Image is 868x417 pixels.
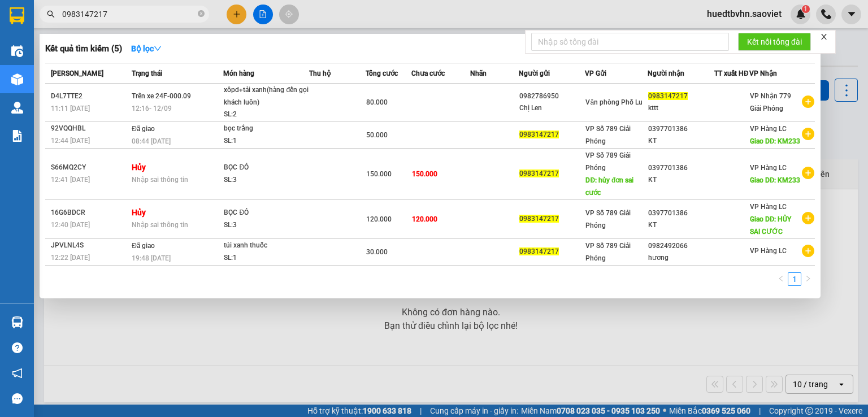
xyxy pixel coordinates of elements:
li: Next Page [801,272,815,286]
div: JPVLNL4S [51,240,128,251]
span: right [805,275,811,282]
a: 1 [788,273,801,285]
span: 0983147217 [648,92,688,100]
div: S66MQ2CY [51,162,128,173]
span: message [12,393,23,404]
span: Tổng cước [366,69,398,77]
span: Món hàng [223,69,254,77]
span: 30.000 [366,248,388,256]
span: Văn phòng Phố Lu [585,98,643,106]
span: plus-circle [802,245,814,257]
span: 120.000 [366,215,392,223]
span: VP Gửi [585,69,606,77]
span: Chưa cước [411,69,445,77]
div: KT [648,174,714,186]
span: 120.000 [412,215,437,223]
div: KT [648,219,714,231]
span: close-circle [198,10,205,17]
span: down [154,45,162,53]
div: SL: 1 [224,135,309,147]
div: BỌC ĐỎ [224,207,309,219]
span: VP Nhận [749,69,777,77]
span: Trên xe 24F-000.09 [132,92,191,100]
span: VP Số 789 Giải Phóng [585,151,631,172]
span: 11:11 [DATE] [51,105,90,112]
span: 0983147217 [519,131,559,138]
span: VP Hàng LC [750,125,787,133]
span: 12:16 - 12/09 [132,105,172,112]
span: 150.000 [366,170,392,178]
span: Thu hộ [309,69,331,77]
strong: Hủy [132,208,146,217]
span: Đã giao [132,242,155,250]
span: VP Hàng LC [750,247,787,255]
span: VP Số 789 Giải Phóng [585,242,631,262]
span: VP Hàng LC [750,164,787,172]
button: Bộ lọcdown [122,40,171,58]
span: 0983147217 [519,170,559,177]
span: plus-circle [802,167,814,179]
img: warehouse-icon [11,73,23,85]
div: túi xanh thuốc [224,240,309,252]
span: Kết nối tổng đài [747,36,802,48]
span: VP Số 789 Giải Phóng [585,125,631,145]
div: bọc trắng [224,123,309,135]
h3: Kết quả tìm kiếm ( 5 ) [45,43,122,55]
span: VP Hàng LC [750,203,787,211]
span: 12:44 [DATE] [51,137,90,145]
span: Người gửi [519,69,550,77]
span: 150.000 [412,170,437,178]
span: 19:48 [DATE] [132,254,171,262]
span: Trạng thái [132,69,162,77]
button: right [801,272,815,286]
span: 50.000 [366,131,388,139]
span: Đã giao [132,125,155,133]
img: warehouse-icon [11,316,23,328]
div: 0397701386 [648,207,714,219]
span: close [820,33,828,41]
div: KT [648,135,714,147]
span: plus-circle [802,128,814,140]
div: SL: 3 [224,219,309,232]
div: 0397701386 [648,123,714,135]
button: Kết nối tổng đài [738,33,811,51]
div: hương [648,252,714,264]
span: plus-circle [802,95,814,108]
div: 92VQQHBL [51,123,128,134]
span: TT xuất HĐ [714,69,749,77]
span: left [778,275,784,282]
span: Người nhận [648,69,684,77]
div: Chị Len [519,102,585,114]
input: Nhập số tổng đài [531,33,729,51]
span: question-circle [12,342,23,353]
span: 0983147217 [519,247,559,255]
span: [PERSON_NAME] [51,69,103,77]
li: Previous Page [774,272,788,286]
div: SL: 2 [224,108,309,121]
span: 80.000 [366,98,388,106]
div: 0982492066 [648,240,714,252]
div: BỌC ĐỎ [224,162,309,174]
span: Nhập sai thông tin [132,176,188,184]
span: search [47,10,55,18]
span: notification [12,368,23,379]
div: D4L7TTE2 [51,90,128,102]
span: Giao DĐ: KM233 [750,176,801,184]
div: SL: 1 [224,252,309,264]
span: VP Số 789 Giải Phóng [585,209,631,229]
strong: Bộ lọc [131,44,162,53]
span: 08:44 [DATE] [132,137,171,145]
span: plus-circle [802,212,814,224]
div: xôpd+tải xanh(hàng đến gọi khách luôn) [224,84,309,108]
span: close-circle [198,9,205,20]
div: kttt [648,102,714,114]
div: 0982786950 [519,90,585,102]
img: solution-icon [11,130,23,142]
div: 16G6BDCR [51,207,128,219]
span: VP Nhận 779 Giải Phóng [750,92,791,112]
span: Giao DĐ: HỦY SAI CƯỚC [750,215,792,236]
input: Tìm tên, số ĐT hoặc mã đơn [62,8,196,20]
span: Nhập sai thông tin [132,221,188,229]
img: logo-vxr [10,7,24,24]
li: 1 [788,272,801,286]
